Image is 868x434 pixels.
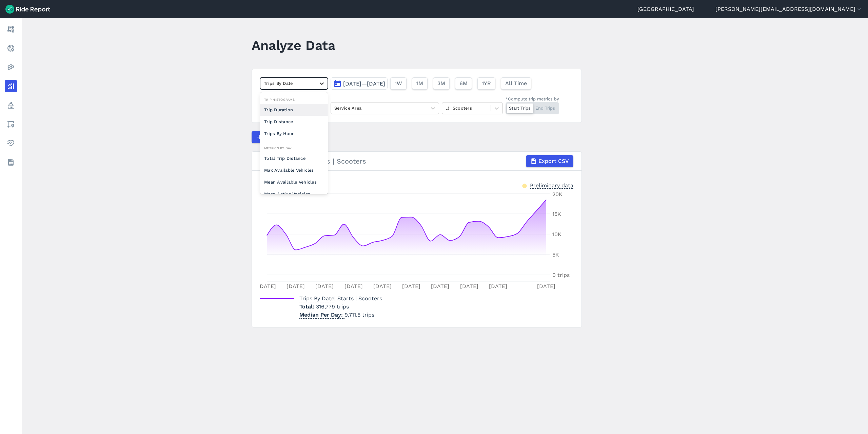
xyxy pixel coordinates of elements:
[412,77,428,90] button: 1M
[5,118,17,130] a: Areas
[299,303,316,310] span: Total
[526,155,573,167] button: Export CSV
[260,128,328,139] div: Trips By Hour
[437,79,445,88] span: 3M
[373,283,392,289] tspan: [DATE]
[715,5,863,13] button: [PERSON_NAME][EMAIL_ADDRESS][DOMAIN_NAME]
[402,283,420,289] tspan: [DATE]
[477,77,495,90] button: 1YR
[343,80,385,87] span: [DATE]—[DATE]
[299,293,334,302] span: Trips By Date
[459,79,468,88] span: 6M
[416,79,423,88] span: 1M
[260,155,573,167] div: Trips By Date | Starts | Scooters
[552,211,561,217] tspan: 15K
[5,99,17,111] a: Policy
[482,79,491,88] span: 1YR
[505,79,527,88] span: All Time
[5,137,17,149] a: Health
[252,131,314,143] button: Compare Metrics
[260,188,328,200] div: Mean Active Vehicles
[260,116,328,128] div: Trip Distance
[552,251,559,258] tspan: 5K
[299,295,382,302] span: | Starts | Scooters
[260,152,328,164] div: Total Trip Distance
[5,61,17,73] a: Heatmaps
[252,36,335,55] h1: Analyze Data
[260,145,328,151] div: Metrics By Day
[5,23,17,35] a: Report
[390,77,407,90] button: 1W
[552,231,561,238] tspan: 10K
[530,182,573,189] div: Preliminary data
[5,80,17,92] a: Analyze
[460,283,478,289] tspan: [DATE]
[299,309,344,319] span: Median Per Day
[433,77,450,90] button: 3M
[552,272,570,278] tspan: 0 trips
[260,104,328,116] div: Trip Duration
[315,283,334,289] tspan: [DATE]
[287,283,305,289] tspan: [DATE]
[316,303,349,310] span: 316,779 trips
[331,77,388,90] button: [DATE]—[DATE]
[260,96,328,103] div: Trip Histograms
[538,157,569,165] span: Export CSV
[395,79,402,88] span: 1W
[501,77,531,90] button: All Time
[637,5,694,13] a: [GEOGRAPHIC_DATA]
[260,176,328,188] div: Mean Available Vehicles
[455,77,472,90] button: 6M
[5,42,17,54] a: Realtime
[552,191,563,197] tspan: 20K
[5,156,17,168] a: Datasets
[489,283,507,289] tspan: [DATE]
[537,283,555,289] tspan: [DATE]
[299,311,382,319] p: 9,711.5 trips
[344,283,363,289] tspan: [DATE]
[431,283,449,289] tspan: [DATE]
[260,164,328,176] div: Max Available Vehicles
[258,283,276,289] tspan: [DATE]
[5,5,50,14] img: Ride Report
[506,96,559,102] div: *Compute trip metrics by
